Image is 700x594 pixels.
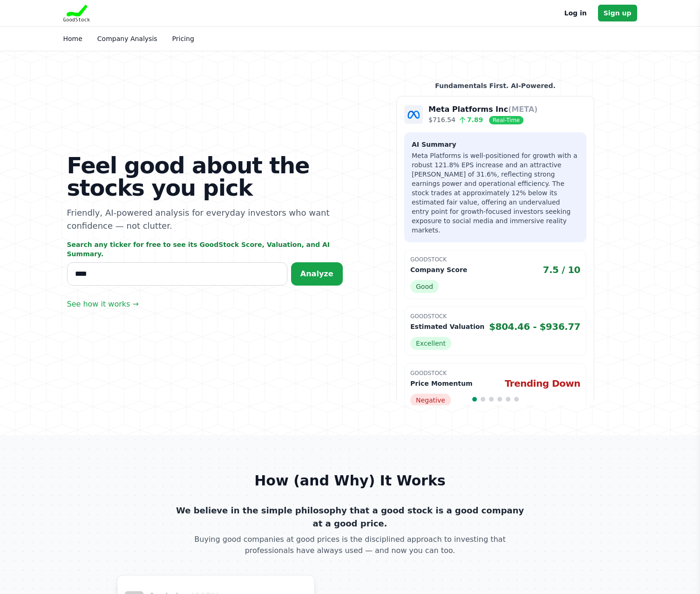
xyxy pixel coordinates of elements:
span: (META) [508,105,538,114]
a: Sign up [598,5,637,21]
a: Home [63,35,82,42]
p: Meta Platforms Inc [428,104,537,115]
span: Analyze [300,269,333,278]
a: Company Analysis [97,35,157,42]
p: Buying good companies at good prices is the disciplined approach to investing that professionals ... [171,534,529,556]
span: Go to slide 1 [472,397,477,402]
a: Company Logo Meta Platforms Inc(META) $716.54 7.89 Real-Time AI Summary Meta Platforms is well-po... [396,96,594,424]
img: Goodstock Logo [63,5,90,21]
p: Meta Platforms is well-positioned for growth with a robust 121.8% EPS increase and an attractive ... [412,151,579,235]
p: GoodStock [410,256,580,263]
p: Search any ticker for free to see its GoodStock Score, Valuation, and AI Summary. [67,240,343,259]
p: Price Momentum [410,379,472,388]
h3: AI Summary [412,140,579,149]
div: 1 / 6 [396,96,594,424]
span: Go to slide 6 [514,397,519,402]
span: 7.89 [455,116,483,123]
h2: How (and Why) It Works [93,472,607,489]
a: Pricing [172,35,194,42]
p: Fundamentals First. AI-Powered. [396,81,594,90]
span: Negative [410,394,451,407]
span: Trending Down [505,377,580,390]
span: 7.5 / 10 [543,263,581,276]
span: Excellent [410,337,451,350]
img: Company Logo [404,105,423,124]
span: Go to slide 4 [497,397,502,402]
p: Company Score [410,265,467,274]
span: $804.46 - $936.77 [489,320,580,333]
span: Go to slide 5 [506,397,510,402]
button: Analyze [291,262,343,286]
p: We believe in the simple philosophy that a good stock is a good company at a good price. [171,504,529,530]
p: Estimated Valuation [410,322,484,331]
a: See how it works → [67,299,139,310]
p: $716.54 [428,115,537,125]
h1: Feel good about the stocks you pick [67,154,343,199]
a: Log in [564,7,587,19]
p: Friendly, AI-powered analysis for everyday investors who want confidence — not clutter. [67,206,343,232]
span: Real-Time [489,116,523,124]
span: Go to slide 3 [489,397,494,402]
span: Good [410,280,439,293]
span: Go to slide 2 [481,397,485,402]
p: GoodStock [410,369,580,377]
p: GoodStock [410,313,580,320]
